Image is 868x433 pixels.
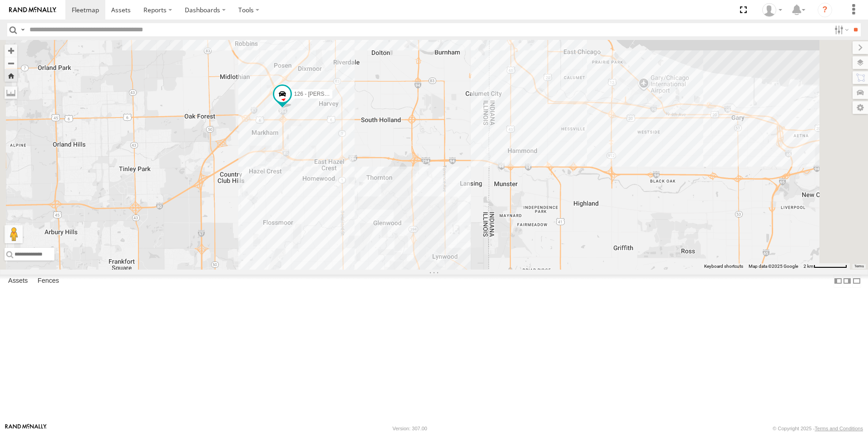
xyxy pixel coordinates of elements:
button: Zoom in [5,44,17,57]
button: Drag Pegman onto the map to open Street View [5,225,23,243]
label: Dock Summary Table to the Left [833,275,843,288]
label: Fences [33,275,64,287]
label: Search Filter Options [831,23,850,36]
span: Map data ©2025 Google [749,264,798,269]
div: Version: 307.00 [393,426,427,431]
div: © Copyright 2025 - [773,426,863,431]
a: Visit our Website [5,424,47,433]
img: rand-logo.svg [9,7,56,13]
button: Zoom Home [5,69,17,82]
label: Search Query [19,23,26,36]
span: 2 km [804,264,814,269]
label: Map Settings [853,101,868,114]
a: Terms and Conditions [815,426,863,431]
button: Keyboard shortcuts [704,263,743,270]
a: Terms (opens in new tab) [854,265,864,268]
div: Ed Pruneda [759,3,785,17]
label: Dock Summary Table to the Right [843,275,852,288]
label: Measure [5,86,17,99]
label: Assets [4,275,32,287]
button: Map Scale: 2 km per 70 pixels [801,263,850,270]
label: Hide Summary Table [852,275,861,288]
button: Zoom out [5,57,17,69]
i: ? [818,3,832,17]
span: 126 - [PERSON_NAME] [294,91,353,98]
